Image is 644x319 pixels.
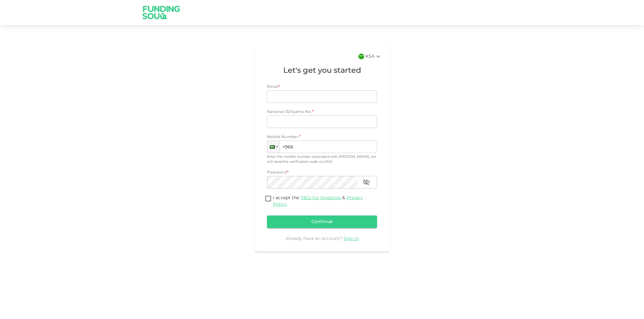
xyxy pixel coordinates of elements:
button: Continue [267,215,377,228]
div: Already have an account? [267,236,377,242]
h1: Let's get you started [267,65,377,77]
span: Email [267,85,278,89]
div: KSA [365,53,382,60]
input: password [267,176,358,189]
a: T&Cs for Investors [301,196,341,200]
input: 1 (702) 123-4567 [267,141,377,153]
img: flag-sa.b9a346574cdc8950dd34b50780441f57.svg [358,54,364,59]
input: email [267,90,370,103]
span: National ID/Iqama No. [267,110,312,114]
div: Enter the mobile number associated with [PERSON_NAME], we will send the verification code via SMS [267,154,377,165]
div: Saudi Arabia: + 966 [267,141,279,153]
a: Sign in [343,237,359,241]
span: termsConditionsForInvestmentsAccepted [264,195,273,203]
span: I accept the & [273,196,363,207]
span: Password [267,171,287,174]
a: Privacy Policy [273,196,363,207]
span: Mobile Number [267,134,298,141]
input: nationalId [267,115,377,128]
